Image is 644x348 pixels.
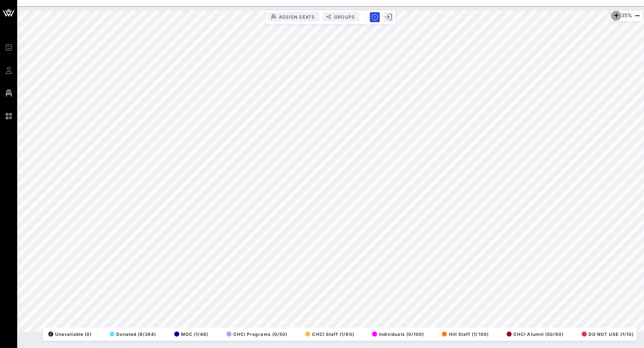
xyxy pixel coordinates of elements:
button: /Unavailable (0) [46,329,92,339]
div: 35% [611,10,643,21]
button: Hill Staff (1/100) [440,329,488,339]
button: Donated (9/264) [107,329,156,339]
button: MOC (1/48) [172,329,209,339]
span: CHCI Staff (1/90) [305,332,354,337]
button: Groups [323,12,360,21]
span: MOC (1/48) [174,332,209,337]
span: CHCI Alumni (50/80) [507,332,563,337]
span: CHCI Programs (0/50) [226,332,288,337]
span: DO NOT USE (1/10) [582,332,634,337]
button: DO NOT USE (1/10) [580,329,634,339]
button: CHCI Programs (0/50) [224,329,288,339]
button: CHCI Alumni (50/80) [504,329,563,339]
span: Unavailable (0) [48,332,92,337]
span: Assign Seats [279,14,315,20]
span: Hill Staff (1/100) [442,332,488,337]
button: Assign Seats [268,12,319,21]
button: Individuals (0/100) [370,329,424,339]
div: / [48,332,53,337]
span: Individuals (0/100) [372,332,424,337]
button: CHCI Staff (1/90) [303,329,354,339]
span: Donated (9/264) [109,332,156,337]
span: Groups [334,14,355,20]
